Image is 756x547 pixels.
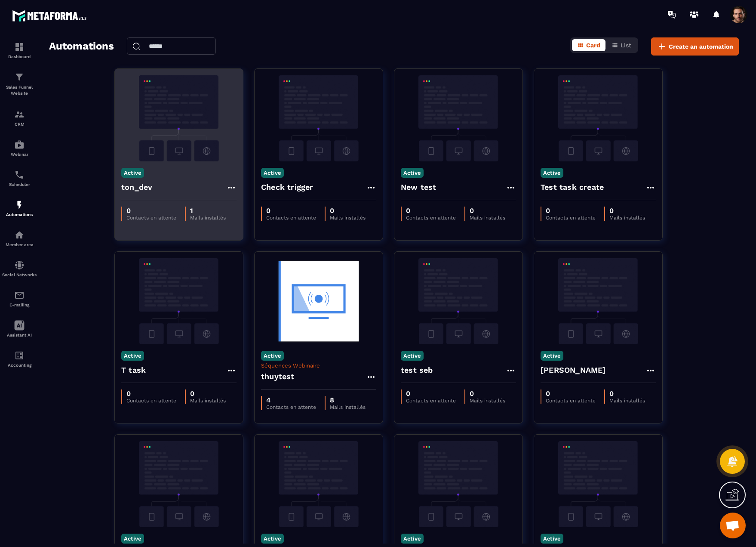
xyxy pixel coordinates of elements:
h4: Check trigger [261,181,313,193]
p: Mails installés [609,215,645,221]
p: Active [121,351,144,361]
p: Accounting [2,363,37,368]
h4: New test [401,181,436,193]
p: 0 [406,389,456,398]
p: Scheduler [2,182,37,187]
img: social-network [14,260,25,270]
p: 4 [266,396,316,404]
img: automation-background [261,441,376,527]
p: Contacts en attente [406,398,456,404]
a: automationsautomationsMember area [2,223,37,253]
p: 0 [470,207,505,215]
p: Mails installés [470,398,505,404]
p: 0 [406,207,456,215]
p: Contacts en attente [266,404,316,410]
p: Mails installés [190,398,226,404]
a: formationformationSales Funnel Website [2,65,37,103]
p: 0 [546,207,596,215]
h4: [PERSON_NAME] [541,364,606,376]
a: automationsautomationsAutomations [2,193,37,223]
p: Active [541,168,563,178]
p: Mails installés [330,404,366,410]
p: Contacts en attente [406,215,456,221]
h2: Automations [49,37,114,56]
a: automationsautomationsWebinar [2,133,37,163]
p: 0 [126,207,176,215]
a: emailemailE-mailing [2,284,37,314]
span: List [621,42,631,49]
button: Card [572,39,605,51]
p: Mails installés [470,215,505,221]
img: accountant [14,350,25,361]
p: Mails installés [190,215,226,221]
p: Social Networks [2,272,37,277]
img: formation [14,109,25,120]
img: automation-background [401,75,516,161]
p: Contacts en attente [126,215,176,221]
button: List [606,39,636,51]
a: Assistant AI [2,314,37,344]
p: 0 [266,207,316,215]
img: automation-background [121,75,237,161]
h4: Test task create [541,181,604,193]
a: formationformationDashboard [2,35,37,65]
p: 1 [190,207,226,215]
p: Active [261,534,284,544]
p: Active [541,534,563,544]
p: Active [121,534,144,544]
p: Contacts en attente [546,398,596,404]
p: Contacts en attente [266,215,316,221]
p: E-mailing [2,303,37,307]
h4: T task [121,364,146,376]
p: Dashboard [2,54,37,59]
div: Open chat [720,513,746,538]
h4: test seb [401,364,433,376]
img: automation-background [541,75,656,161]
p: Mails installés [330,215,366,221]
span: Card [586,42,600,49]
img: email [14,290,25,300]
p: 8 [330,396,366,404]
button: Create an automation [651,37,739,56]
img: automation-background [261,75,376,161]
img: automations [14,139,25,150]
p: Active [121,168,144,178]
img: automation-background [541,441,656,527]
p: CRM [2,122,37,127]
a: formationformationCRM [2,103,37,133]
a: schedulerschedulerScheduler [2,163,37,193]
span: Create an automation [669,42,733,51]
p: 0 [330,207,366,215]
img: automation-background [121,258,237,344]
p: 0 [470,389,505,398]
p: Member area [2,242,37,247]
img: formation [14,72,25,82]
h4: ton_dev [121,181,152,193]
img: automations [14,230,25,240]
a: social-networksocial-networkSocial Networks [2,253,37,284]
img: automation-background [401,258,516,344]
p: Contacts en attente [126,398,176,404]
p: Active [401,351,424,361]
p: Active [401,534,424,544]
img: automation-background [261,258,376,344]
p: Webinar [2,152,37,157]
img: automation-background [121,441,237,527]
p: 0 [609,389,645,398]
p: 0 [546,389,596,398]
p: 0 [126,389,176,398]
p: Active [261,351,284,361]
p: 0 [609,207,645,215]
img: automations [14,200,25,210]
p: Mails installés [609,398,645,404]
img: formation [14,42,25,52]
p: Contacts en attente [546,215,596,221]
img: automation-background [541,258,656,344]
p: Active [541,351,563,361]
p: Automations [2,212,37,217]
img: logo [12,8,89,24]
p: 0 [190,389,226,398]
p: Active [401,168,424,178]
a: accountantaccountantAccounting [2,344,37,374]
img: scheduler [14,170,25,180]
